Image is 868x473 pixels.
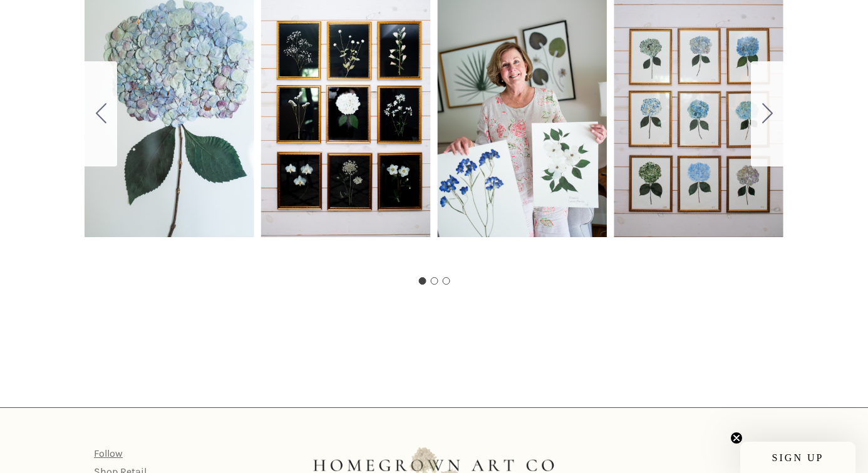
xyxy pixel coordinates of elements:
a: Follow [94,447,123,459]
button: Go to slide 2 [751,61,783,166]
button: Go to slide 3 [442,277,450,285]
button: Go to slide 1 [418,277,426,285]
span: SIGN UP [772,452,824,463]
button: Close teaser [730,432,743,444]
button: Go to slide 2 [430,277,438,285]
button: Go to slide 3 [85,61,117,166]
div: SIGN UPClose teaser [740,442,855,473]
